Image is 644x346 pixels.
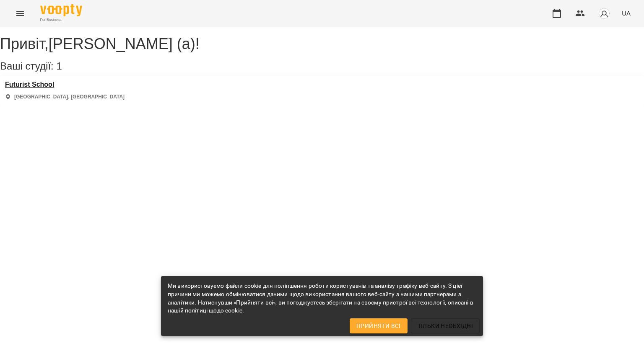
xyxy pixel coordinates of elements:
a: Futurist School [5,81,125,88]
span: UA [622,9,631,18]
p: [GEOGRAPHIC_DATA], [GEOGRAPHIC_DATA] [14,93,125,101]
span: For Business [40,17,82,23]
span: 1 [56,60,62,72]
button: UA [618,5,634,21]
img: Voopty Logo [40,4,82,16]
button: Menu [10,3,30,23]
img: avatar_s.png [598,8,610,19]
